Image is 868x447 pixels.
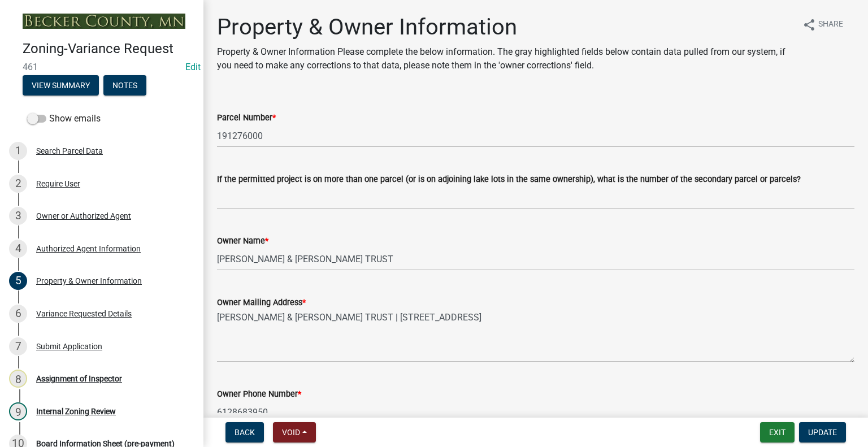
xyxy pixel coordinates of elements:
button: Back [225,422,264,442]
div: Owner or Authorized Agent [36,212,131,220]
div: 8 [9,370,27,388]
label: Owner Phone Number [217,390,301,398]
div: Assignment of Inspector [36,375,122,383]
button: Update [799,422,846,442]
div: 1 [9,142,27,160]
wm-modal-confirm: Summary [23,81,99,90]
wm-modal-confirm: Edit Application Number [185,62,201,72]
label: Owner Name [217,237,268,245]
button: Notes [103,75,146,96]
i: share [802,18,816,32]
div: 6 [9,305,27,323]
div: 7 [9,337,27,355]
button: Void [273,422,316,442]
span: 461 [23,62,181,72]
div: Property & Owner Information [36,277,142,285]
wm-modal-confirm: Notes [103,81,146,90]
label: Owner Mailing Address [217,299,306,307]
div: Variance Requested Details [36,310,132,318]
label: Show emails [27,112,101,125]
button: Exit [760,422,795,442]
div: Internal Zoning Review [36,407,116,415]
label: If the permitted project is on more than one parcel (or is on adjoining lake lots in the same own... [217,176,801,184]
div: 3 [9,207,27,225]
div: Search Parcel Data [36,147,103,155]
label: Parcel Number [217,114,276,122]
div: Submit Application [36,342,102,350]
span: Void [282,428,300,437]
p: Property & Owner Information Please complete the below information. The gray highlighted fields b... [217,45,793,72]
div: 5 [9,272,27,290]
div: 2 [9,175,27,193]
div: 4 [9,240,27,258]
h1: Property & Owner Information [217,14,793,41]
div: 9 [9,402,27,420]
span: Update [808,428,837,437]
span: Share [818,18,843,32]
button: View Summary [23,75,99,96]
button: shareShare [793,14,852,36]
span: Back [235,428,255,437]
a: Edit [185,62,201,72]
div: Authorized Agent Information [36,245,141,253]
img: Becker County, Minnesota [23,14,185,29]
h4: Zoning-Variance Request [23,41,194,57]
div: Require User [36,180,80,188]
